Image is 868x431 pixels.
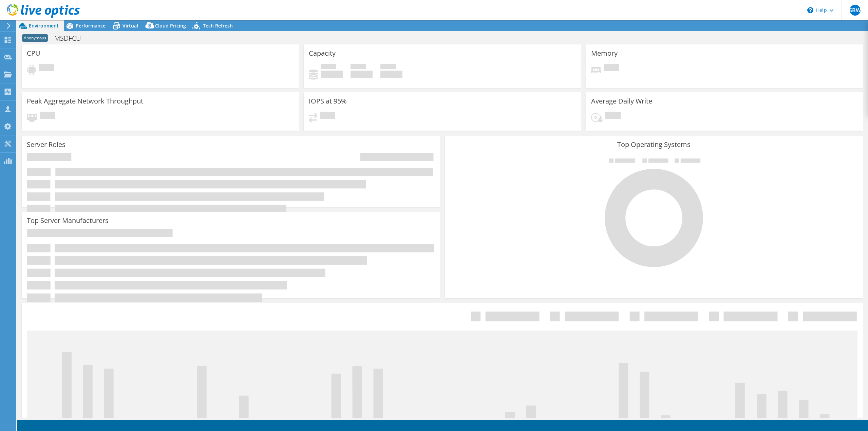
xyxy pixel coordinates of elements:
h3: Memory [591,50,618,57]
span: Free [351,64,366,71]
span: Environment [29,22,59,29]
h3: Server Roles [27,141,65,148]
span: Pending [39,64,54,73]
span: Pending [605,112,621,121]
span: Virtual [122,22,138,29]
h3: Peak Aggregate Network Throughput [27,97,143,105]
h4: 0 GiB [380,71,402,78]
h3: Top Server Manufacturers [27,217,109,224]
span: Pending [604,64,619,73]
h3: Average Daily Write [591,97,652,105]
h3: CPU [27,50,40,57]
h3: IOPS at 95% [309,97,347,105]
span: Performance [76,22,106,29]
span: Used [321,64,336,71]
h4: 0 GiB [351,71,373,78]
span: SBW [850,5,861,16]
span: Pending [40,112,55,121]
h1: MSDFCU [51,35,91,42]
span: Cloud Pricing [155,22,186,29]
h4: 0 GiB [321,71,343,78]
span: Total [380,64,396,71]
svg: \n [807,7,813,13]
span: Tech Refresh [203,22,233,29]
span: Pending [320,112,335,121]
span: Anonymous [22,34,48,42]
h3: Top Operating Systems [450,141,858,148]
h3: Capacity [309,50,336,57]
